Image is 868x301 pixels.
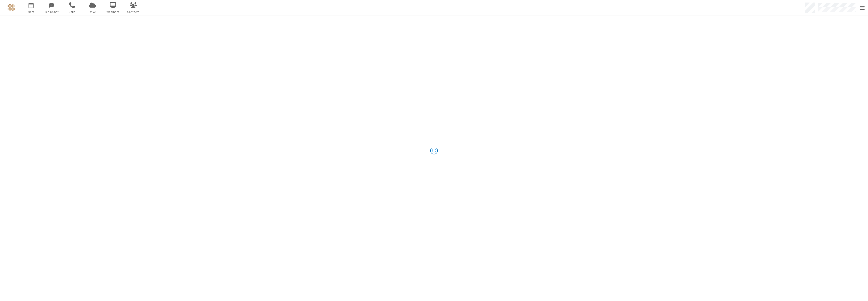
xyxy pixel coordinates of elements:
[103,10,122,14] span: Webinars
[22,10,41,14] span: Meet
[42,10,61,14] span: Team Chat
[124,10,143,14] span: Contacts
[83,10,102,14] span: Drive
[63,10,82,14] span: Calls
[8,4,15,11] img: QA Selenium DO NOT DELETE OR CHANGE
